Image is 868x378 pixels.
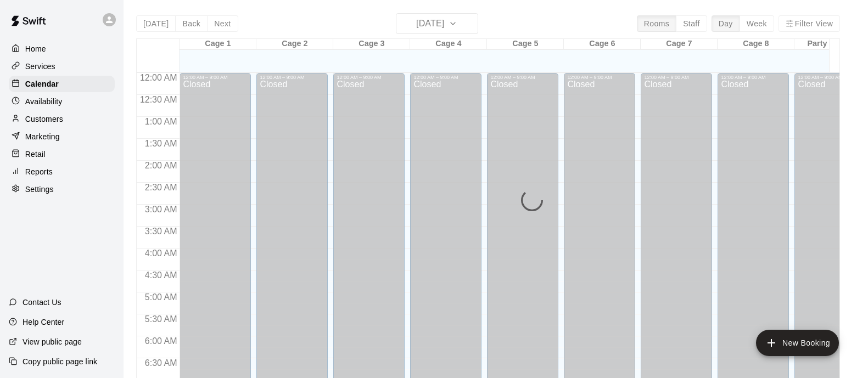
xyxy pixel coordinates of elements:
span: 3:00 AM [142,205,180,214]
span: 4:30 AM [142,270,180,280]
span: 1:30 AM [142,139,180,148]
p: Help Center [23,317,64,328]
span: 6:30 AM [142,358,180,368]
button: add [756,330,839,356]
a: Calendar [9,76,115,92]
span: 4:00 AM [142,249,180,258]
a: Availability [9,93,115,110]
p: Contact Us [23,297,61,308]
span: 12:00 AM [137,73,180,82]
div: 12:00 AM – 9:00 AM [644,75,709,80]
div: Cage 3 [333,39,410,49]
div: 12:00 AM – 9:00 AM [721,75,786,80]
div: Cage 1 [180,39,256,49]
p: Services [25,61,55,72]
a: Retail [9,146,115,162]
div: Cage 7 [641,39,718,49]
span: 5:00 AM [142,292,180,302]
p: Retail [25,149,46,160]
a: Settings [9,181,115,198]
p: Marketing [25,131,60,142]
div: 12:00 AM – 9:00 AM [567,75,632,80]
p: Availability [25,96,63,107]
div: 12:00 AM – 9:00 AM [490,75,555,80]
div: Cage 2 [256,39,333,49]
p: Settings [25,184,54,195]
div: 12:00 AM – 9:00 AM [337,75,401,80]
p: Calendar [25,78,59,89]
div: 12:00 AM – 9:00 AM [183,75,248,80]
div: 12:00 AM – 9:00 AM [798,75,863,80]
p: View public page [23,336,82,347]
div: 12:00 AM – 9:00 AM [413,75,478,80]
a: Home [9,41,115,57]
a: Customers [9,111,115,127]
div: Cage 6 [564,39,641,49]
div: Cage 4 [410,39,487,49]
span: 12:30 AM [137,95,180,104]
span: 1:00 AM [142,117,180,126]
div: Cage 8 [718,39,794,49]
a: Reports [9,163,115,180]
p: Home [25,43,46,54]
p: Copy public page link [23,356,97,367]
span: 5:30 AM [142,314,180,324]
a: Services [9,58,115,75]
span: 3:30 AM [142,227,180,236]
div: 12:00 AM – 9:00 AM [260,75,324,80]
span: 6:00 AM [142,336,180,346]
p: Reports [25,166,53,177]
span: 2:00 AM [142,161,180,170]
div: Cage 5 [487,39,564,49]
p: Customers [25,114,63,125]
span: 2:30 AM [142,183,180,192]
a: Marketing [9,128,115,145]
